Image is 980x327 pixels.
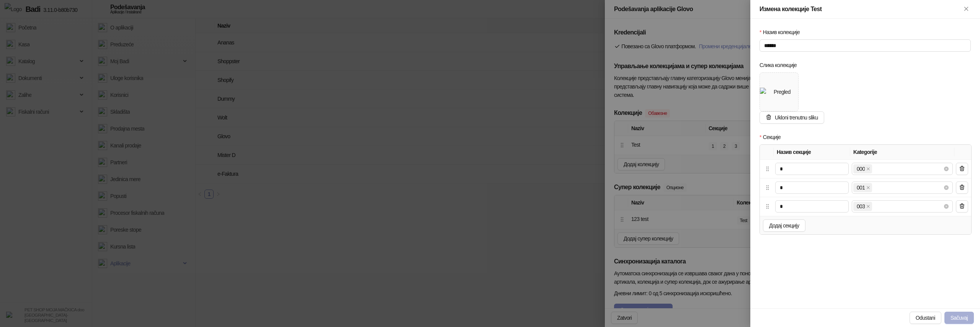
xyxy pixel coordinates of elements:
[775,114,818,121] span: Ukloni trenutnu sliku
[759,61,802,69] label: Слика колекције
[910,312,941,324] button: Odustani
[759,28,805,36] label: Назив колекције
[774,160,850,178] td: Назив секције
[850,145,954,160] th: Kategorije
[853,164,872,173] span: 000
[774,145,850,160] th: Назив секције
[944,185,949,190] span: close-circle
[944,312,974,324] button: Sačuvaj
[853,202,872,211] span: 003
[944,204,949,209] span: close-circle
[850,160,954,178] td: Kategorije
[857,165,865,173] span: 000
[759,111,824,124] button: Ukloni trenutnu sliku
[850,197,954,216] td: Kategorije
[866,167,870,171] span: close
[759,133,786,141] label: Секције
[866,186,870,190] span: close
[962,5,971,14] button: Zatvori
[774,197,850,216] td: Назив секције
[759,39,971,52] input: Назив колекције
[850,178,954,197] td: Kategorije
[857,202,865,211] span: 003
[853,183,872,192] span: 001
[774,178,850,197] td: Назив секције
[866,204,870,208] span: close
[857,183,865,192] span: 001
[763,219,805,232] button: Додај секцију
[944,167,949,171] span: close-circle
[759,5,962,14] div: Измена колекције Test
[760,88,798,96] img: Pregled
[769,222,799,229] span: Додај секцију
